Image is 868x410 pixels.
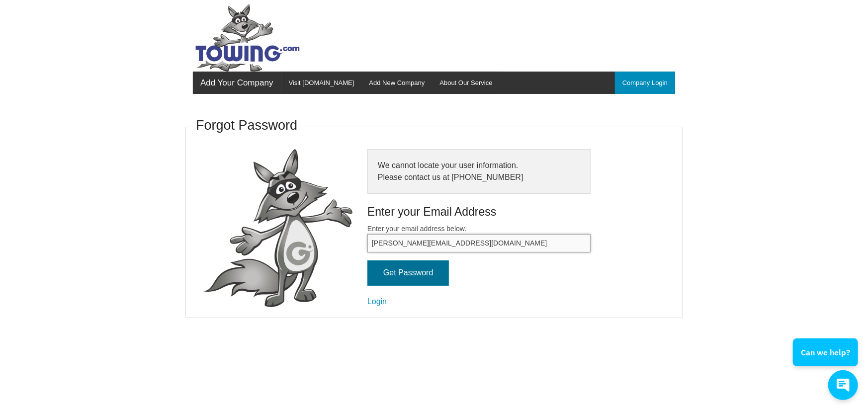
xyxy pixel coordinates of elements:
a: Visit [DOMAIN_NAME] [281,72,362,94]
a: About Our Service [432,72,500,94]
a: Company Login [615,72,675,94]
h4: Enter your Email Address [367,204,591,220]
a: Login [367,297,387,306]
label: Enter your email address below. [367,224,591,252]
a: Add New Company [361,72,432,94]
h3: Forgot Password [196,116,297,135]
img: Towing.com Logo [193,4,302,72]
iframe: Conversations [785,311,868,410]
a: Add Your Company [193,72,281,94]
input: Get Password [367,260,449,286]
div: We cannot locate your user information. Please contact us at [PHONE_NUMBER] [367,149,591,194]
input: Enter your email address below. [367,234,591,252]
img: fox-Presenting.png [203,149,352,308]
